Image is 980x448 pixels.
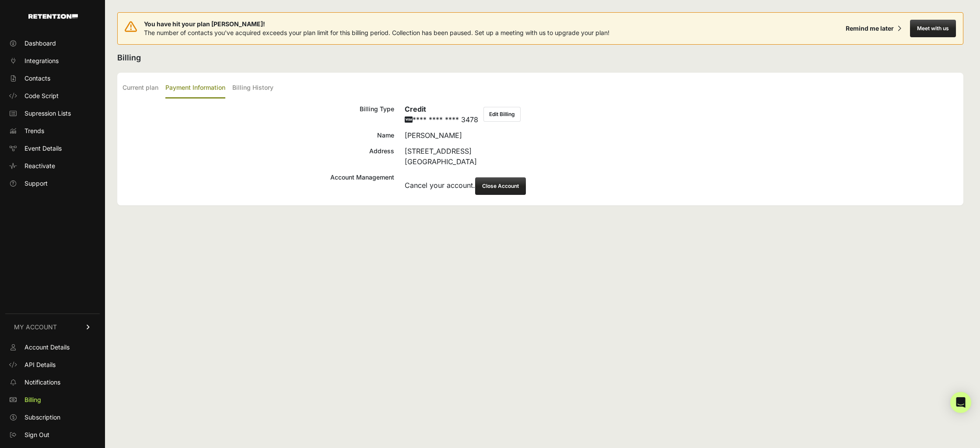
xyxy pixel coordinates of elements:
[122,130,394,141] div: Name
[122,78,158,99] label: Current plan
[144,20,609,28] span: You have hit your plan [PERSON_NAME]!
[5,340,100,354] a: Account Details
[24,378,60,387] span: Notifications
[24,179,48,188] span: Support
[483,107,521,122] button: Edit Billing
[405,146,958,167] div: [STREET_ADDRESS] [GEOGRAPHIC_DATA]
[232,78,273,99] label: Billing History
[910,20,956,37] button: Meet with us
[475,177,526,195] button: Close Account
[122,104,394,125] div: Billing Type
[5,393,100,407] a: Billing
[405,104,478,114] h6: Credit
[405,130,958,141] div: [PERSON_NAME]
[24,74,50,83] span: Contacts
[846,24,894,33] div: Remind me later
[5,124,100,138] a: Trends
[24,92,59,100] span: Code Script
[144,29,609,36] span: The number of contacts you've acquired exceeds your plan limit for this billing period. Collectio...
[5,54,100,68] a: Integrations
[24,395,41,404] span: Billing
[405,172,958,195] div: Cancel your account.
[117,52,963,64] h2: Billing
[5,428,100,442] a: Sign Out
[122,146,394,167] div: Address
[5,36,100,50] a: Dashboard
[5,176,100,190] a: Support
[24,127,44,135] span: Trends
[24,360,56,369] span: API Details
[28,14,78,19] img: Retention.com
[122,172,394,195] div: Account Management
[5,141,100,155] a: Event Details
[24,413,60,422] span: Subscription
[24,162,55,170] span: Reactivate
[24,144,62,153] span: Event Details
[24,430,49,439] span: Sign Out
[5,358,100,372] a: API Details
[5,314,100,340] a: MY ACCOUNT
[950,392,971,413] div: Open Intercom Messenger
[24,109,71,118] span: Supression Lists
[842,21,905,36] button: Remind me later
[5,375,100,389] a: Notifications
[14,323,57,332] span: MY ACCOUNT
[5,71,100,85] a: Contacts
[24,56,59,65] span: Integrations
[24,39,56,48] span: Dashboard
[5,410,100,424] a: Subscription
[5,89,100,103] a: Code Script
[5,106,100,120] a: Supression Lists
[24,343,70,352] span: Account Details
[5,159,100,173] a: Reactivate
[165,78,225,99] label: Payment Information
